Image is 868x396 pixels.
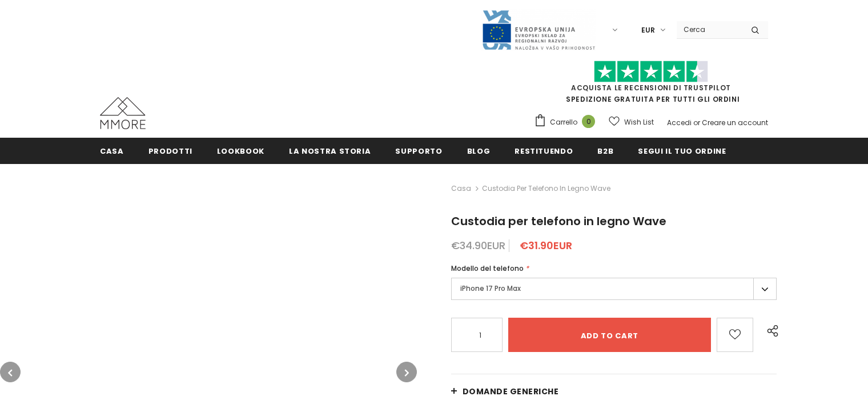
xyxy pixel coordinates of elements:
[693,118,700,127] span: or
[638,138,726,163] a: Segui il tuo ordine
[582,115,595,128] span: 0
[515,138,573,163] a: Restituendo
[395,138,442,163] a: supporto
[467,138,491,163] a: Blog
[597,138,613,163] a: B2B
[677,21,742,38] input: Search Site
[481,9,596,51] img: Javni Razpis
[702,118,768,127] a: Creare un account
[571,83,731,93] a: Acquista le recensioni di TrustPilot
[100,138,124,163] a: Casa
[534,114,601,131] a: Carrello 0
[289,138,371,163] a: La nostra storia
[395,146,442,157] span: supporto
[100,97,146,129] img: Casi MMORE
[451,182,471,195] a: Casa
[482,182,610,195] span: Custodia per telefono in legno Wave
[217,138,264,163] a: Lookbook
[594,61,708,83] img: Fidati di Pilot Stars
[515,146,573,157] span: Restituendo
[467,146,491,157] span: Blog
[534,66,768,104] span: SPEDIZIONE GRATUITA PER TUTTI GLI ORDINI
[100,146,124,157] span: Casa
[624,117,654,128] span: Wish List
[550,117,577,128] span: Carrello
[597,146,613,157] span: B2B
[451,213,666,229] span: Custodia per telefono in legno Wave
[148,138,192,163] a: Prodotti
[451,263,524,273] span: Modello del telefono
[641,25,655,36] span: EUR
[638,146,726,157] span: Segui il tuo ordine
[148,146,192,157] span: Prodotti
[481,25,596,34] a: Javni Razpis
[451,278,777,300] label: iPhone 17 Pro Max
[289,146,371,157] span: La nostra storia
[451,238,505,253] span: €34.90EUR
[217,146,264,157] span: Lookbook
[667,118,692,127] a: Accedi
[508,318,712,352] input: Add to cart
[520,238,572,253] span: €31.90EUR
[609,112,654,132] a: Wish List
